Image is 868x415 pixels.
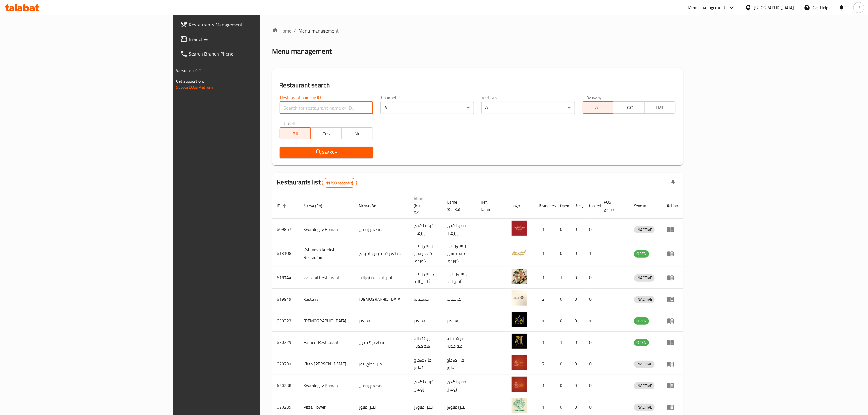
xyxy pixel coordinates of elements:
[310,127,342,139] button: Yes
[512,290,527,306] img: Kastana
[634,382,655,389] div: INACTIVE
[555,375,570,396] td: 0
[354,310,409,332] td: شانديز
[585,375,599,396] td: 0
[512,312,527,327] img: Shandiz
[284,121,295,125] label: Upsell
[644,101,676,114] button: TMP
[299,219,354,240] td: Xwardngay Roman
[634,339,649,346] div: OPEN
[176,67,191,75] span: Version:
[585,103,611,112] span: All
[585,353,599,375] td: 0
[304,202,331,210] span: Name (En)
[688,4,726,11] div: Menu-management
[409,310,442,332] td: شانديز
[586,95,602,100] label: Delivery
[280,127,311,139] button: All
[189,36,313,43] span: Branches
[534,289,555,310] td: 2
[555,267,570,289] td: 1
[380,102,474,114] div: All
[570,193,585,219] th: Busy
[354,267,409,289] td: ايس لاند ريستورانت
[512,355,527,370] img: Khan Dejaj Tanoor
[667,360,678,368] div: Menu
[409,240,442,267] td: رێستۆرانتی کشمیشى كوردى
[604,198,622,213] span: POS group
[667,317,678,324] div: Menu
[409,219,442,240] td: خواردنگەی ڕۆمان
[442,375,476,396] td: خواردنگەی رؤمان
[512,245,527,260] img: Kshmesh Kurdish Restaurant
[277,202,289,210] span: ID
[634,202,654,210] span: Status
[667,250,678,257] div: Menu
[344,129,370,138] span: No
[555,193,570,219] th: Open
[555,240,570,267] td: 0
[555,310,570,332] td: 0
[409,267,442,289] td: ڕێستۆرانتی ئایس لاند
[512,377,527,392] img: Xwardngay Roman
[534,267,555,289] td: 1
[613,101,644,114] button: TGO
[585,310,599,332] td: 1
[272,27,683,34] nav: breadcrumb
[634,404,655,411] div: INACTIVE
[299,267,354,289] td: Ice Land Restaurant
[555,289,570,310] td: 0
[585,289,599,310] td: 0
[447,198,469,213] span: Name (Ku-Ba)
[585,267,599,289] td: 0
[667,339,678,346] div: Menu
[442,219,476,240] td: خواردنگەی ڕۆمان
[634,361,655,368] span: INACTIVE
[634,404,655,411] span: INACTIVE
[481,198,499,213] span: Ref. Name
[616,103,642,112] span: TGO
[570,289,585,310] td: 0
[534,332,555,353] td: 1
[442,332,476,353] td: جيشتخانه هه مديل
[512,269,527,284] img: Ice Land Restaurant
[634,317,649,325] div: OPEN
[570,310,585,332] td: 0
[634,296,655,303] div: INACTIVE
[280,81,676,90] h2: Restaurant search
[507,193,534,219] th: Logo
[570,375,585,396] td: 0
[534,219,555,240] td: 1
[313,129,339,138] span: Yes
[555,353,570,375] td: 0
[189,21,313,28] span: Restaurants Management
[409,375,442,396] td: خواردنگەی رؤمان
[299,240,354,267] td: Kshmesh Kurdish Restaurant
[277,178,357,188] h2: Restaurants list
[409,289,442,310] td: کەستانە
[341,127,373,139] button: No
[354,219,409,240] td: مطعم رومان
[442,240,476,267] td: رێستۆرانتی کشمیشى كوردى
[299,310,354,332] td: [DEMOGRAPHIC_DATA]
[634,317,649,324] span: OPEN
[667,382,678,389] div: Menu
[754,4,794,11] div: [GEOGRAPHIC_DATA]
[647,103,673,112] span: TMP
[570,219,585,240] td: 0
[176,77,204,85] span: Get support on:
[634,226,655,233] span: INACTIVE
[512,221,527,236] img: Xwardngay Roman
[634,274,655,281] span: INACTIVE
[442,289,476,310] td: کەستانە
[585,219,599,240] td: 0
[280,147,373,158] button: Search
[322,180,357,186] span: 11790 record(s)
[409,332,442,353] td: جيشتخانه هه مديل
[409,353,442,375] td: خان دەجاج تەنور
[354,332,409,353] td: مطعم همديل
[570,240,585,267] td: 0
